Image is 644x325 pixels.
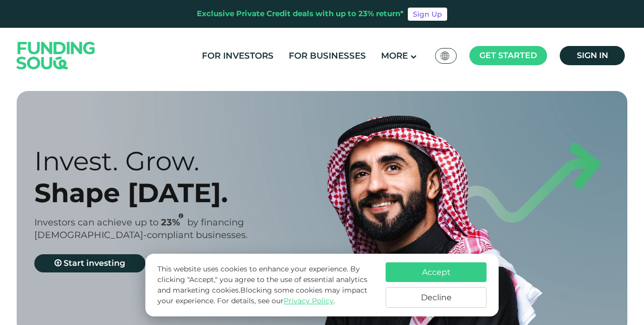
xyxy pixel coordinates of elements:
i: 23% IRR (expected) ~ 15% Net yield (expected) [179,213,183,219]
span: For details, see our . [217,296,335,305]
a: For Investors [199,48,276,64]
a: Privacy Policy [284,296,334,305]
p: This website uses cookies to enhance your experience. By clicking "Accept," you agree to the use ... [157,264,375,306]
img: Logo [7,30,105,81]
span: More [381,51,408,61]
span: Sign in [577,51,608,60]
button: Decline [386,287,487,308]
span: 23% [161,217,187,228]
a: Start investing [34,254,145,272]
img: SA Flag [441,52,450,60]
span: Get started [479,51,537,60]
div: Shape [DATE]. [34,177,340,209]
div: Exclusive Private Credit deals with up to 23% return* [197,8,404,20]
a: Sign Up [408,8,447,21]
span: by financing [DEMOGRAPHIC_DATA]-compliant businesses. [34,217,248,241]
div: Invest. Grow. [34,145,340,177]
a: For Businesses [286,48,368,64]
span: Start investing [64,258,125,268]
span: Blocking some cookies may impact your experience. [157,286,367,305]
button: Accept [386,262,487,282]
span: Investors can achieve up to [34,217,158,228]
a: Sign in [560,46,625,65]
